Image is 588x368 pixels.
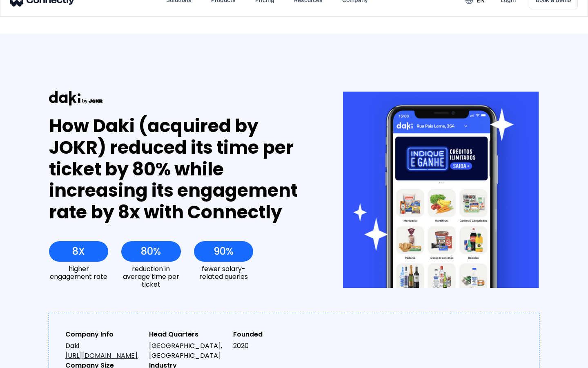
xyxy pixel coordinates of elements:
[16,354,49,365] ul: Language list
[194,265,253,280] div: fewer salary-related queries
[49,265,108,280] div: higher engagement rate
[233,330,310,339] div: Founded
[121,265,180,289] div: reduction in average time per ticket
[49,115,313,223] div: How Daki (acquired by JOKR) reduced its time per ticket by 80% while increasing its engagement ra...
[65,341,143,361] div: Daki
[141,246,161,257] div: 80%
[72,246,85,257] div: 8X
[149,330,226,339] div: Head Quarters
[65,351,138,360] a: [URL][DOMAIN_NAME]
[149,341,226,361] div: [GEOGRAPHIC_DATA], [GEOGRAPHIC_DATA]
[8,354,49,365] aside: Language selected: English
[214,246,234,257] div: 90%
[65,330,143,339] div: Company Info
[233,341,310,351] div: 2020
